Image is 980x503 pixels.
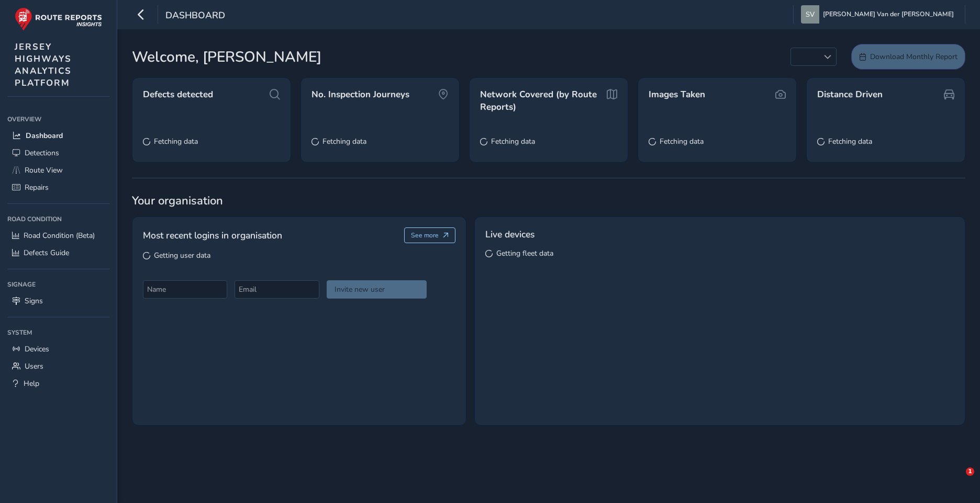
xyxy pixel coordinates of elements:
span: Getting fleet data [496,248,553,258]
span: Fetching data [660,136,704,146]
a: Repairs [7,179,109,196]
span: Distance Driven [817,88,883,101]
span: Images Taken [649,88,705,101]
a: Dashboard [7,127,109,144]
span: Dashboard [26,131,63,141]
div: System [7,325,109,340]
button: [PERSON_NAME] Van der [PERSON_NAME] [801,5,957,24]
span: 1 [966,467,974,476]
span: Road Condition (Beta) [24,231,95,241]
span: Users [25,361,43,371]
a: Devices [7,340,109,358]
span: Repairs [25,182,49,192]
div: Overview [7,111,109,127]
a: Users [7,358,109,375]
span: Fetching data [828,136,872,146]
span: Defects Guide [24,248,69,258]
div: Road Condition [7,211,109,227]
iframe: Intercom live chat [944,467,970,493]
span: JERSEY HIGHWAYS ANALYTICS PLATFORM [15,41,72,89]
span: Signs [25,296,43,306]
div: Signage [7,277,109,292]
span: Most recent logins in organisation [143,228,282,242]
a: Road Condition (Beta) [7,227,109,244]
button: See more [404,227,456,243]
span: Your organisation [132,193,965,209]
span: Network Covered (by Route Reports) [480,88,604,113]
a: Route View [7,162,109,179]
span: Route View [25,165,63,175]
span: Detections [25,148,59,158]
a: Help [7,375,109,392]
span: Welcome, [PERSON_NAME] [132,46,321,68]
img: rr logo [15,7,102,31]
span: See more [411,231,439,239]
a: Defects Guide [7,244,109,261]
input: Name [143,280,227,299]
span: Fetching data [322,136,366,146]
span: Devices [25,344,49,354]
input: Email [235,280,319,299]
span: Fetching data [154,136,198,146]
span: Dashboard [165,9,225,24]
span: Getting user data [154,250,210,260]
span: [PERSON_NAME] Van der [PERSON_NAME] [823,5,954,24]
span: Live devices [485,227,534,241]
a: Detections [7,144,109,162]
span: Fetching data [491,136,535,146]
img: diamond-layout [801,5,819,24]
a: Signs [7,292,109,310]
span: Help [24,379,39,388]
span: No. Inspection Journeys [311,88,409,101]
span: Defects detected [143,88,213,101]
